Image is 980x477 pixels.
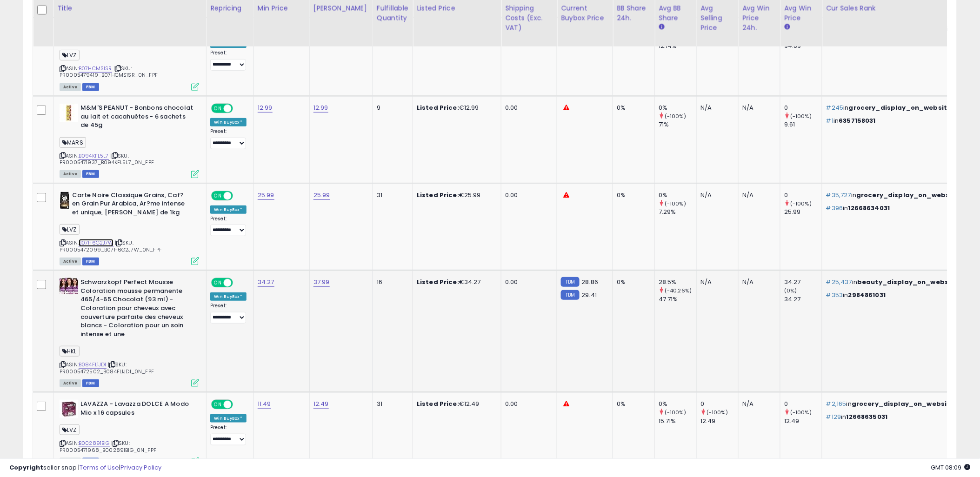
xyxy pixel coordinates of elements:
a: B084FL1JD1 [79,361,107,369]
span: #25,437 [826,278,852,286]
span: #2,165 [826,399,847,408]
div: Repricing [210,3,250,13]
div: 7.29% [659,208,696,216]
p: in [826,413,959,421]
small: (-40.26%) [665,287,692,294]
div: 25.99 [784,208,822,216]
div: 12.49 [700,417,738,425]
div: 0 [784,104,822,112]
div: Preset: [210,424,247,445]
a: B094KFL5L7 [79,152,109,160]
div: Title [57,3,202,13]
div: Avg Selling Price [700,3,734,33]
span: | SKU: PR0005472502_B084FL1JD1_0N_FPF [60,361,154,375]
div: 0 [784,191,822,199]
span: #396 [826,204,843,212]
small: (-100%) [707,409,728,416]
span: #129 [826,412,841,421]
a: 12.99 [258,103,273,113]
div: N/A [700,191,731,199]
span: grocery_display_on_website [849,103,952,112]
div: 71% [659,120,696,129]
span: #353 [826,291,843,299]
div: 9 [377,104,406,112]
span: grocery_display_on_website [852,399,954,408]
div: N/A [700,278,731,286]
span: FBM [82,379,99,387]
a: Privacy Policy [120,463,161,472]
b: Carte Noire Classique Grains, Caf? en Grain Pur Arabica, Ar?me intense et unique, [PERSON_NAME] d... [72,191,185,219]
small: (0%) [784,287,797,294]
span: All listings currently available for purchase on Amazon [60,83,81,91]
small: (-100%) [665,200,686,207]
div: ASIN: [60,104,199,177]
small: (-100%) [665,113,686,120]
small: Avg Win Price. [784,23,790,31]
div: 0% [617,191,647,199]
span: 2025-08-12 08:09 GMT [931,463,971,472]
div: 0% [659,104,696,112]
span: 29.41 [582,291,597,299]
div: Win BuyBox * [210,205,247,214]
p: in [826,104,959,112]
b: LAVAZZA - Lavazza DOLCE A Modo Mio x 16 capsules [80,400,193,419]
p: in [826,278,959,286]
span: 12668634031 [848,204,890,212]
div: Current Buybox Price [561,3,609,23]
div: 0 [784,400,822,408]
p: in [826,400,959,408]
span: ON [212,401,224,409]
p: in [826,191,959,199]
span: grocery_display_on_website [857,191,960,199]
span: 28.86 [582,278,599,286]
span: FBM [82,170,99,178]
div: N/A [742,104,773,112]
b: Listed Price: [417,399,459,408]
b: Listed Price: [417,103,459,112]
span: All listings currently available for purchase on Amazon [60,170,81,178]
a: 12.99 [313,103,328,113]
span: HKL [60,346,80,357]
div: 0% [617,104,647,112]
span: | SKU: PR0005479419_B07HCMS1SR_0N_FPF [60,65,158,79]
p: in [826,117,959,125]
a: Terms of Use [80,463,119,472]
strong: Copyright [9,463,43,472]
a: B07H6G2J7W [79,239,113,247]
small: (-100%) [665,409,686,416]
div: 28.5% [659,278,696,286]
div: 0.00 [505,400,550,408]
a: 11.49 [258,399,271,409]
div: Win BuyBox * [210,414,247,423]
div: Avg Win Price [784,3,818,23]
div: 34.27 [784,295,822,304]
span: beauty_display_on_website [858,278,959,286]
span: OFF [232,105,247,113]
a: 34.27 [258,278,274,287]
div: €12.99 [417,104,494,112]
span: LVZ [60,224,80,235]
span: MARS [60,137,86,148]
div: ASIN: [60,25,199,90]
a: 12.49 [313,399,329,409]
span: All listings currently available for purchase on Amazon [60,258,81,265]
span: FBM [82,83,99,91]
div: 0% [659,400,696,408]
span: OFF [232,401,247,409]
a: B002891BIG [79,439,110,447]
div: ASIN: [60,278,199,386]
div: 47.71% [659,295,696,304]
span: LVZ [60,424,80,435]
img: 41OFbVBAY4L._SL40_.jpg [60,191,70,210]
span: | SKU: PR0005471968_B002891BIG_0N_FPF [60,439,156,453]
div: 34.27 [784,278,822,286]
div: Win BuyBox * [210,118,247,126]
div: 12.14% [659,42,696,50]
div: N/A [742,191,773,199]
small: FBM [561,277,579,287]
div: 0.00 [505,191,550,199]
div: 0 [700,400,738,408]
div: Fulfillable Quantity [377,3,409,23]
div: Cur Sales Rank [826,3,962,13]
span: OFF [232,192,247,199]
